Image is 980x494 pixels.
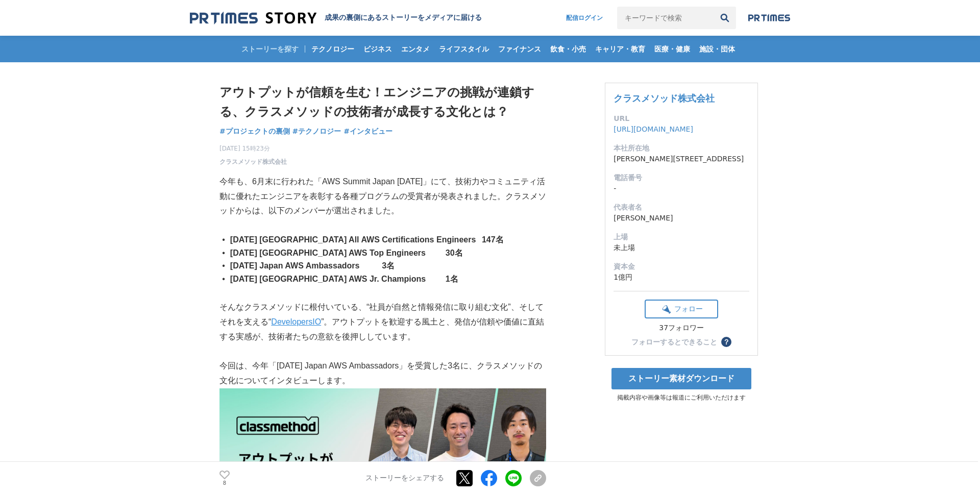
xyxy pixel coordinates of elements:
dd: - [614,183,749,194]
a: クラスメソッド株式会社 [614,93,715,104]
span: 施設・団体 [695,44,739,54]
span: ファイナンス [494,44,545,54]
strong: [DATE] [GEOGRAPHIC_DATA] AWS Jr. Champions 1名 [230,275,458,283]
span: 医療・健康 [650,44,694,54]
dd: 1億円 [614,272,749,283]
a: ファイナンス [494,36,545,62]
strong: [DATE] Japan AWS Ambassadors 3名 [230,261,395,270]
div: フォローするとできること [631,338,717,345]
a: DevelopersIO [271,317,321,326]
p: 8 [219,480,230,485]
span: #プロジェクトの裏側 [219,127,290,136]
button: 検索 [714,7,736,29]
button: ？ [721,337,731,347]
p: 掲載内容や画像等は報道にご利用いただけます [605,393,758,402]
div: 37フォロワー [645,324,718,333]
a: 医療・健康 [650,36,694,62]
a: #プロジェクトの裏側 [219,126,290,137]
a: 飲食・小売 [546,36,590,62]
span: キャリア・教育 [591,44,649,54]
span: ライフスタイル [435,44,493,54]
p: 今年も、6月末に行われた「AWS Summit Japan [DATE]」にて、技術力やコミュニティ活動に優れたエンジニアを表彰する各種プログラムの受賞者が発表されました。クラスメソッドからは、... [219,175,546,218]
span: 飲食・小売 [546,44,590,54]
a: [URL][DOMAIN_NAME] [614,125,693,133]
a: #インタビュー [344,126,393,137]
h2: 成果の裏側にあるストーリーをメディアに届ける [325,13,482,22]
a: 施設・団体 [695,36,739,62]
a: エンタメ [397,36,434,62]
dd: [PERSON_NAME] [614,213,749,224]
a: キャリア・教育 [591,36,649,62]
span: #インタビュー [344,127,393,136]
dt: 上場 [614,232,749,242]
a: クラスメソッド株式会社 [219,157,287,166]
dt: 資本金 [614,261,749,272]
img: prtimes [748,14,790,22]
strong: [DATE] [GEOGRAPHIC_DATA] All AWS Certifications Engineers 147名 [230,235,504,244]
input: キーワードで検索 [617,7,714,29]
span: エンタメ [397,44,434,54]
a: ビジネス [359,36,396,62]
button: フォロー [645,300,718,318]
dt: 電話番号 [614,172,749,183]
span: ？ [723,338,730,345]
a: #テクノロジー [292,126,341,137]
dt: 本社所在地 [614,143,749,154]
a: ライフスタイル [435,36,493,62]
p: ストーリーをシェアする [365,474,444,483]
strong: [DATE] [GEOGRAPHIC_DATA] AWS Top Engineers 30名 [230,249,463,257]
dt: URL [614,113,749,124]
span: ビジネス [359,44,396,54]
dt: 代表者名 [614,202,749,213]
img: 成果の裏側にあるストーリーをメディアに届ける [190,11,316,25]
a: テクノロジー [307,36,358,62]
a: 成果の裏側にあるストーリーをメディアに届ける 成果の裏側にあるストーリーをメディアに届ける [190,11,482,25]
span: [DATE] 15時23分 [219,144,287,153]
dd: [PERSON_NAME][STREET_ADDRESS] [614,154,749,164]
span: #テクノロジー [292,127,341,136]
span: テクノロジー [307,44,358,54]
p: そんなクラスメソッドに根付いている、“社員が自然と情報発信に取り組む文化”、そしてそれを支える“ ”。アウトプットを歓迎する風土と、発信が信頼や価値に直結する実感が、技術者たちの意欲を後押しして... [219,300,546,344]
dd: 未上場 [614,242,749,253]
a: 配信ログイン [556,7,613,29]
a: ストーリー素材ダウンロード [611,368,751,389]
h1: アウトプットが信頼を生む！エンジニアの挑戦が連鎖する、クラスメソッドの技術者が成長する文化とは？ [219,83,546,122]
p: 今回は、今年「[DATE] Japan AWS Ambassadors」を受賞した3名に、クラスメソッドの文化についてインタビューします。 [219,359,546,388]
